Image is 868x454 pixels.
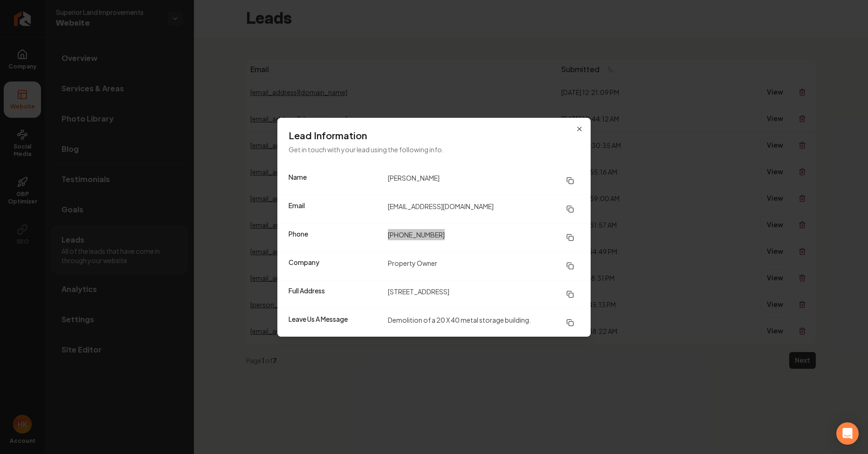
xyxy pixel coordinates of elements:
[289,286,380,303] dt: Full Address
[289,257,380,274] dt: Company
[289,129,579,142] h3: Lead Information
[289,229,380,246] dt: Phone
[388,314,579,331] dd: Demolition of a 20 X 40 metal storage building.
[289,201,380,217] dt: Email
[289,172,380,189] dt: Name
[289,314,380,331] dt: Leave Us A Message
[388,286,579,303] dd: [STREET_ADDRESS]
[388,257,579,274] dd: Property Owner
[388,201,579,217] dd: [EMAIL_ADDRESS][DOMAIN_NAME]
[289,144,579,155] p: Get in touch with your lead using the following info.
[388,172,579,189] dd: [PERSON_NAME]
[388,229,579,246] dd: [PHONE_NUMBER]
